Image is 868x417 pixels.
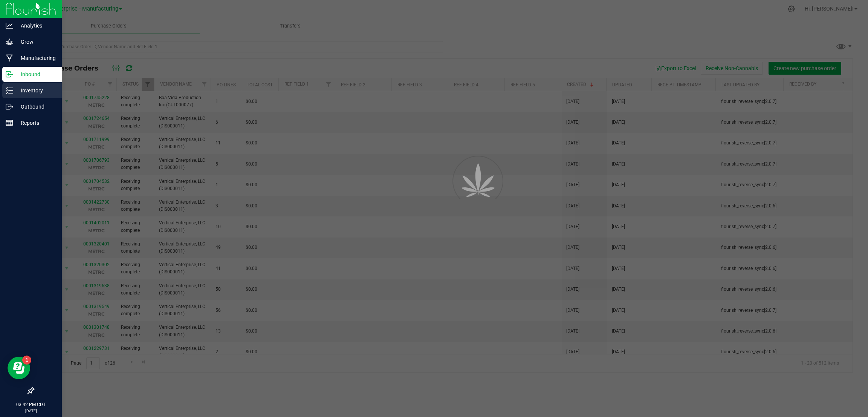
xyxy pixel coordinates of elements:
inline-svg: Outbound [6,103,13,110]
p: Grow [13,37,58,46]
p: Inbound [13,70,58,79]
p: Analytics [13,21,58,30]
p: Manufacturing [13,54,58,63]
inline-svg: Manufacturing [6,54,13,62]
p: 03:42 PM CDT [3,401,58,408]
p: Outbound [13,102,58,111]
p: [DATE] [3,408,58,414]
inline-svg: Inbound [6,71,13,78]
iframe: Resource center unread badge [22,356,31,365]
p: Inventory [13,86,58,95]
inline-svg: Grow [6,38,13,46]
p: Reports [13,118,58,127]
inline-svg: Inventory [6,87,13,94]
inline-svg: Reports [6,119,13,127]
iframe: Resource center [8,357,30,379]
inline-svg: Analytics [6,22,13,29]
